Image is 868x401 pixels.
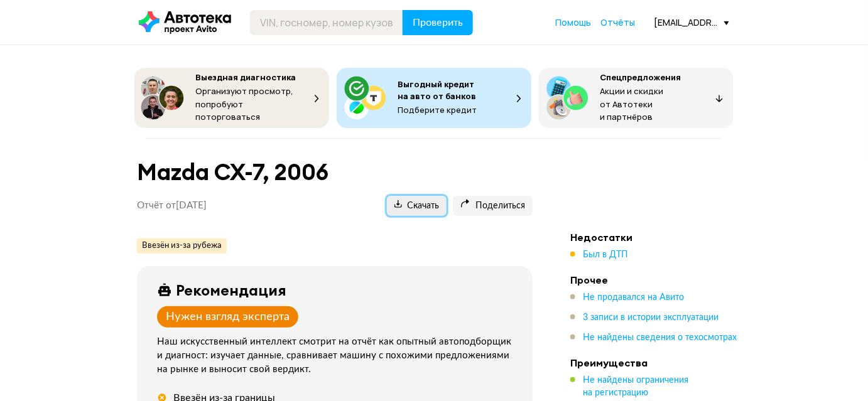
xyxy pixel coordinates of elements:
[142,240,222,252] span: Ввезён из-за рубежа
[583,376,688,397] span: Не найдены ограничения на регистрацию
[583,293,684,302] span: Не продавался на Авито
[166,310,290,324] div: Нужен взгляд эксперта
[600,16,635,28] span: Отчёты
[555,16,591,29] a: Помощь
[337,68,531,128] button: Выгодный кредит на авто от банковПодберите кредит
[570,274,746,286] h4: Прочее
[137,159,533,186] h1: Mazda CX-7, 2006
[157,335,518,377] div: Наш искусственный интеллект смотрит на отчёт как опытный автоподборщик и диагност: изучает данные...
[555,16,591,28] span: Помощь
[176,281,286,299] div: Рекомендация
[137,200,207,212] p: Отчёт от [DATE]
[600,16,635,29] a: Отчёты
[250,10,403,35] input: VIN, госномер, номер кузова
[583,250,628,259] span: Был в ДТП
[134,68,329,128] button: Выездная диагностикаОрганизуют просмотр, попробуют поторговаться
[460,200,525,212] span: Поделиться
[570,231,746,243] h4: Недостатки
[583,333,737,342] span: Не найдены сведения о техосмотрах
[453,196,533,216] button: Поделиться
[398,104,477,115] span: Подберите кредит
[654,16,729,28] div: [EMAIL_ADDRESS][DOMAIN_NAME]
[195,72,296,83] span: Выездная диагностика
[413,18,463,28] span: Проверить
[600,85,663,122] span: Акции и скидки от Автотеки и партнёров
[398,78,476,102] span: Выгодный кредит на авто от банков
[394,200,439,212] span: Скачать
[387,196,447,216] button: Скачать
[403,10,473,35] button: Проверить
[583,313,719,322] span: 3 записи в истории эксплуатации
[539,68,734,128] button: СпецпредложенияАкции и скидки от Автотеки и партнёров
[570,356,746,369] h4: Преимущества
[600,72,681,83] span: Спецпредложения
[195,85,293,122] span: Организуют просмотр, попробуют поторговаться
